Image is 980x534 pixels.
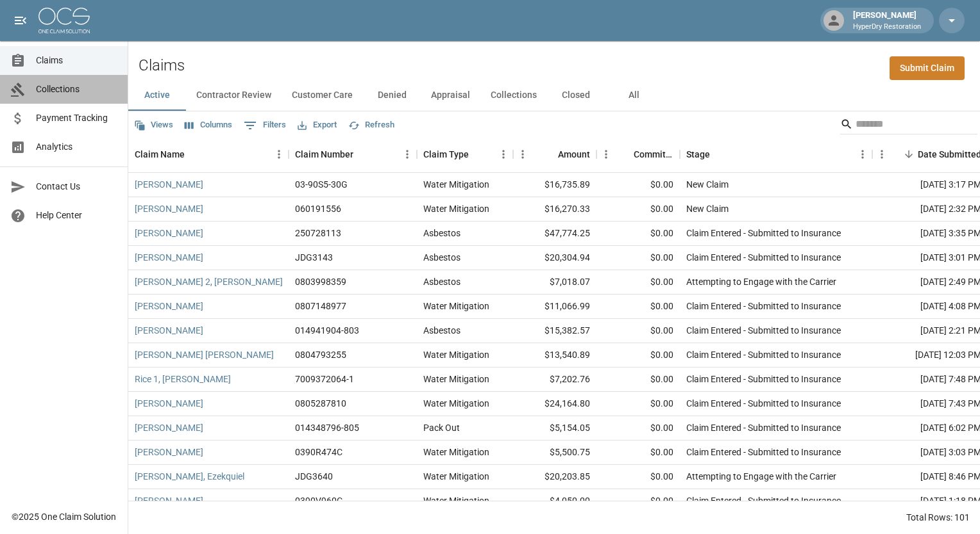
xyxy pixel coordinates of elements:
[8,8,33,33] button: open drawer
[128,136,289,172] div: Claim Name
[423,136,469,172] div: Claim Type
[36,180,117,193] span: Contact Us
[680,136,872,172] div: Stage
[513,197,596,222] div: $16,270.33
[128,80,186,111] button: Active
[853,22,921,33] p: HyperDry Restoration
[840,114,977,137] div: Search
[513,295,596,319] div: $11,066.99
[686,397,841,410] div: Claim Entered - Submitted to Insurance
[596,416,680,441] div: $0.00
[36,209,117,222] span: Help Center
[513,246,596,270] div: $20,304.94
[596,392,680,416] div: $0.00
[513,319,596,343] div: $15,382.57
[616,145,634,163] button: Sort
[423,251,460,264] div: Asbestos
[513,416,596,441] div: $5,154.05
[906,511,970,524] div: Total Rows: 101
[241,115,289,136] button: Show filters
[36,54,117,67] span: Claims
[848,9,926,32] div: [PERSON_NAME]
[547,80,605,111] button: Closed
[289,136,417,172] div: Claim Number
[710,145,728,163] button: Sort
[686,227,841,239] div: Claim Entered - Submitted to Insurance
[596,319,680,343] div: $0.00
[686,178,729,191] div: New Claim
[295,202,341,215] div: 060191556
[398,145,417,164] button: Menu
[295,446,342,458] div: 0390R474C
[353,145,371,163] button: Sort
[345,115,398,135] button: Refresh
[135,227,203,239] a: [PERSON_NAME]
[900,145,918,163] button: Sort
[686,494,841,507] div: Claim Entered - Submitted to Insurance
[135,251,203,264] a: [PERSON_NAME]
[421,80,480,111] button: Appraisal
[135,494,203,507] a: [PERSON_NAME]
[596,343,680,368] div: $0.00
[596,441,680,465] div: $0.00
[295,324,359,337] div: 014941904-803
[363,80,421,111] button: Denied
[686,275,836,288] div: Attempting to Engage with the Carrier
[135,470,244,483] a: [PERSON_NAME], Ezekquiel
[686,202,729,215] div: New Claim
[36,111,117,125] span: Payment Tracking
[596,222,680,246] div: $0.00
[294,115,340,135] button: Export
[494,145,513,164] button: Menu
[596,368,680,392] div: $0.00
[12,510,116,523] div: © 2025 One Claim Solution
[135,178,203,191] a: [PERSON_NAME]
[596,246,680,270] div: $0.00
[686,470,836,483] div: Attempting to Engage with the Carrier
[139,56,185,75] h2: Claims
[423,397,489,410] div: Water Mitigation
[135,275,283,288] a: [PERSON_NAME] 2, [PERSON_NAME]
[513,441,596,465] div: $5,500.75
[686,251,841,264] div: Claim Entered - Submitted to Insurance
[295,494,343,507] div: 0390V960G
[182,115,235,135] button: Select columns
[513,368,596,392] div: $7,202.76
[596,489,680,514] div: $0.00
[513,222,596,246] div: $47,774.25
[513,392,596,416] div: $24,164.80
[596,465,680,489] div: $0.00
[596,295,680,319] div: $0.00
[423,324,460,337] div: Asbestos
[480,80,547,111] button: Collections
[890,56,965,80] a: Submit Claim
[423,446,489,458] div: Water Mitigation
[540,145,558,163] button: Sort
[135,136,185,172] div: Claim Name
[558,136,590,172] div: Amount
[417,136,513,172] div: Claim Type
[596,136,680,172] div: Committed Amount
[135,300,203,312] a: [PERSON_NAME]
[605,80,663,111] button: All
[423,178,489,191] div: Water Mitigation
[295,397,346,410] div: 0805287810
[686,300,841,312] div: Claim Entered - Submitted to Insurance
[423,348,489,361] div: Water Mitigation
[38,8,90,33] img: ocs-logo-white-transparent.png
[513,465,596,489] div: $20,203.85
[135,446,203,458] a: [PERSON_NAME]
[686,136,710,172] div: Stage
[596,145,616,164] button: Menu
[423,421,460,434] div: Pack Out
[423,494,489,507] div: Water Mitigation
[135,373,231,385] a: Rice 1, [PERSON_NAME]
[423,373,489,385] div: Water Mitigation
[295,373,354,385] div: 7009372064-1
[36,83,117,96] span: Collections
[872,145,891,164] button: Menu
[295,470,333,483] div: JDG3640
[423,300,489,312] div: Water Mitigation
[596,270,680,295] div: $0.00
[295,251,333,264] div: JDG3143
